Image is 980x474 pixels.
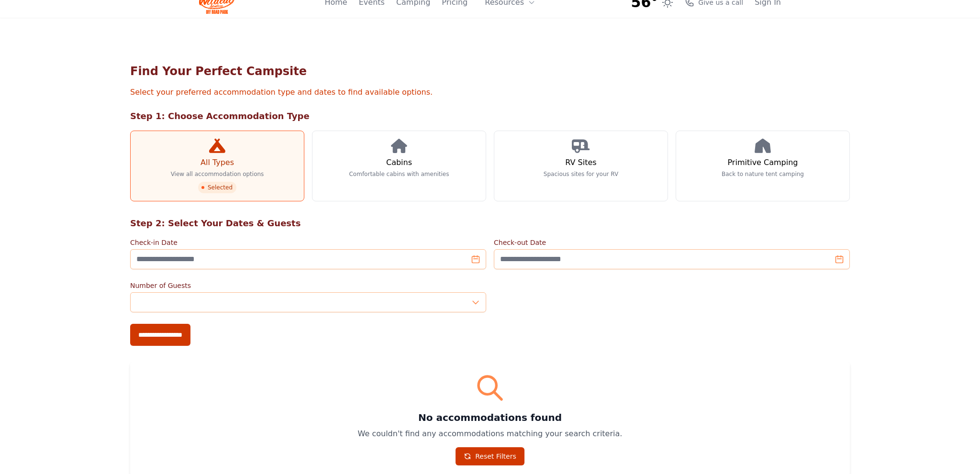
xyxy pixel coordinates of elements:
p: We couldn't find any accommodations matching your search criteria. [142,428,838,440]
label: Check-in Date [130,238,486,247]
p: Back to nature tent camping [722,170,804,178]
a: RV Sites Spacious sites for your RV [494,131,668,201]
h3: RV Sites [565,157,596,168]
h2: Step 2: Select Your Dates & Guests [130,217,850,230]
a: Primitive Camping Back to nature tent camping [676,131,850,201]
label: Number of Guests [130,281,486,290]
h3: All Types [200,157,234,168]
p: Select your preferred accommodation type and dates to find available options. [130,87,850,98]
a: Cabins Comfortable cabins with amenities [312,131,486,201]
h1: Find Your Perfect Campsite [130,64,850,79]
span: Selected [198,182,236,193]
p: View all accommodation options [171,170,264,178]
p: Spacious sites for your RV [544,170,618,178]
h3: No accommodations found [142,411,838,424]
h3: Primitive Camping [728,157,798,168]
a: Reset Filters [456,447,524,465]
p: Comfortable cabins with amenities [349,170,449,178]
h3: Cabins [386,157,412,168]
label: Check-out Date [494,238,850,247]
a: All Types View all accommodation options Selected [130,131,304,201]
h2: Step 1: Choose Accommodation Type [130,110,850,123]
